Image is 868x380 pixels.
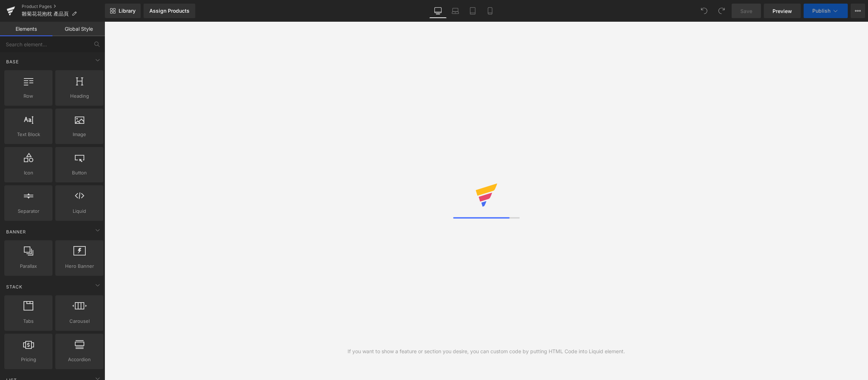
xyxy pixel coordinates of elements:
[58,92,101,100] span: Heading
[58,169,101,177] span: Button
[149,8,190,14] div: Assign Products
[22,4,105,9] a: Product Pages
[58,356,101,363] span: Accordion
[804,4,848,18] button: Publish
[773,7,792,15] span: Preview
[7,317,50,325] span: Tabs
[7,169,50,177] span: Icon
[348,347,625,355] div: If you want to show a feature or section you desire, you can custom code by putting HTML Code int...
[52,22,105,36] a: Global Style
[58,317,101,325] span: Carousel
[7,207,50,215] span: Separator
[22,11,69,17] span: 雛菊花花抱枕 產品頁
[764,4,801,18] a: Preview
[812,8,830,14] span: Publish
[7,356,50,363] span: Pricing
[481,4,499,18] a: Mobile
[58,207,101,215] span: Liquid
[714,4,729,18] button: Redo
[5,58,20,65] span: Base
[105,4,141,18] a: New Library
[740,7,752,15] span: Save
[58,262,101,270] span: Hero Banner
[7,92,50,100] span: Row
[429,4,447,18] a: Desktop
[7,131,50,138] span: Text Block
[697,4,711,18] button: Undo
[464,4,481,18] a: Tablet
[5,228,27,235] span: Banner
[7,262,50,270] span: Parallax
[5,283,23,290] span: Stack
[851,4,865,18] button: More
[447,4,464,18] a: Laptop
[58,131,101,138] span: Image
[119,8,136,14] span: Library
